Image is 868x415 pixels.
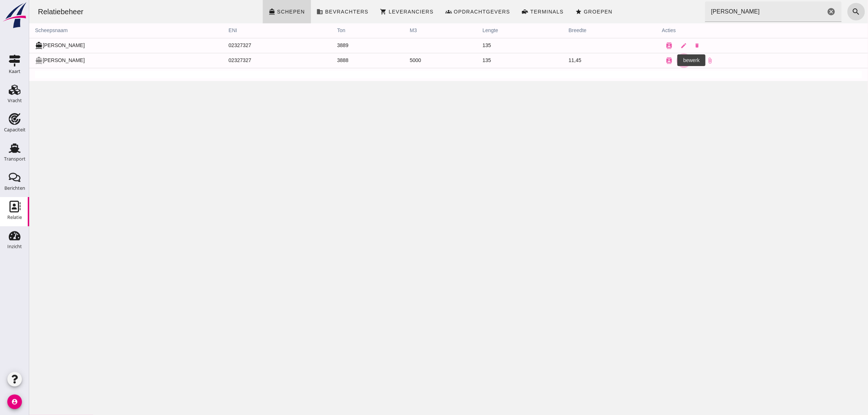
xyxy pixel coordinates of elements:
[416,8,423,15] i: groups
[239,8,246,15] i: directions_boat
[4,127,26,132] div: Capaciteit
[448,53,534,68] td: 135
[351,8,358,15] i: shopping_cart
[652,57,658,64] i: edit
[637,57,644,64] i: contacts
[193,53,302,68] td: 02327327
[665,43,671,48] i: delete
[193,38,302,53] td: 02327327
[193,23,302,38] th: ENI
[6,42,14,49] i: directions_boat
[678,57,684,64] i: attach_file
[247,9,276,15] span: Schepen
[4,186,25,191] div: Berichten
[546,8,553,15] i: star
[7,244,22,249] div: Inzicht
[448,23,534,38] th: lengte
[823,7,831,16] i: search
[665,58,671,63] i: delete
[501,9,535,15] span: Terminals
[9,69,20,74] div: Kaart
[359,9,404,15] span: Leveranciers
[7,215,22,220] div: Relatie
[554,9,583,15] span: Groepen
[1,2,28,29] img: logo-small.a267ee39.svg
[8,98,22,103] div: Vracht
[493,8,499,15] i: front_loader
[302,23,375,38] th: ton
[302,53,375,68] td: 3888
[652,42,658,49] i: edit
[7,395,22,409] i: account_circle
[6,57,14,64] i: directions_boat
[375,23,448,38] th: m3
[448,38,534,53] td: 135
[302,38,375,53] td: 3889
[534,23,627,38] th: breedte
[375,53,448,68] td: 5000
[627,23,839,38] th: acties
[798,7,807,16] i: Wis Zoeken...
[637,42,644,49] i: contacts
[534,53,627,68] td: 11,45
[4,157,26,161] div: Transport
[3,7,60,17] div: Relatiebeheer
[288,8,294,15] i: business
[424,9,481,15] span: Opdrachtgevers
[296,9,339,15] span: Bevrachters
